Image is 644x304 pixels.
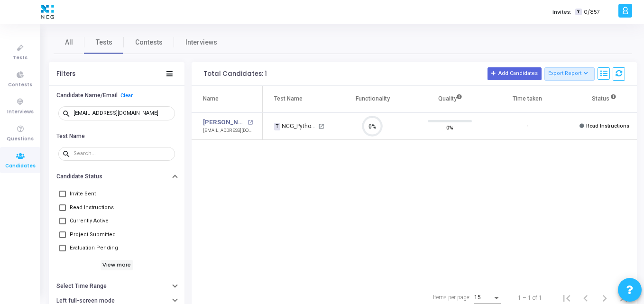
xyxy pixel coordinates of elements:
[274,123,280,130] span: T
[13,54,28,62] span: Tests
[7,135,34,143] span: Questions
[101,260,133,270] h6: View more
[8,81,32,89] span: Contests
[7,108,34,116] span: Interviews
[203,70,267,78] div: Total Candidates: 1
[203,93,219,104] div: Name
[185,37,217,47] span: Interviews
[318,123,324,129] mat-icon: open_in_new
[334,86,411,112] th: Functionality
[56,70,75,78] div: Filters
[411,86,488,112] th: Quality
[5,162,36,170] span: Candidates
[56,133,85,140] h6: Test Name
[62,149,74,158] mat-icon: search
[70,229,116,240] span: Project Submitted
[552,8,571,16] label: Invites:
[120,92,133,99] a: Clear
[74,151,171,157] input: Search...
[62,109,74,118] mat-icon: search
[513,93,542,104] div: Time taken
[446,122,453,132] span: 0%
[135,37,163,47] span: Contests
[70,188,96,200] span: Invite Sent
[263,86,334,112] th: Test Name
[544,67,595,81] button: Export Report
[74,111,171,116] input: Search...
[70,202,114,213] span: Read Instructions
[274,122,317,130] div: NCG_Python FS_Developer_2025
[248,120,253,125] mat-icon: open_in_new
[56,92,118,99] h6: Candidate Name/Email
[49,129,184,143] button: Test Name
[203,127,253,134] div: [EMAIL_ADDRESS][DOMAIN_NAME]
[518,294,542,302] div: 1 – 1 of 1
[488,67,542,80] button: Add Candidates
[70,242,118,254] span: Evaluation Pending
[49,279,184,294] button: Select Time Range
[56,283,107,290] h6: Select Time Range
[70,215,109,227] span: Currently Active
[584,8,600,16] span: 0/857
[474,295,501,301] mat-select: Items per page:
[56,173,102,180] h6: Candidate Status
[203,118,245,127] a: [PERSON_NAME]
[526,122,528,130] div: -
[38,2,56,21] img: logo
[474,294,481,301] span: 15
[49,88,184,103] button: Candidate Name/EmailClear
[96,37,112,47] span: Tests
[575,9,581,16] span: T
[586,123,629,129] span: Read Instructions
[65,37,73,47] span: All
[433,293,470,302] div: Items per page:
[566,86,643,112] th: Status
[49,169,184,184] button: Candidate Status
